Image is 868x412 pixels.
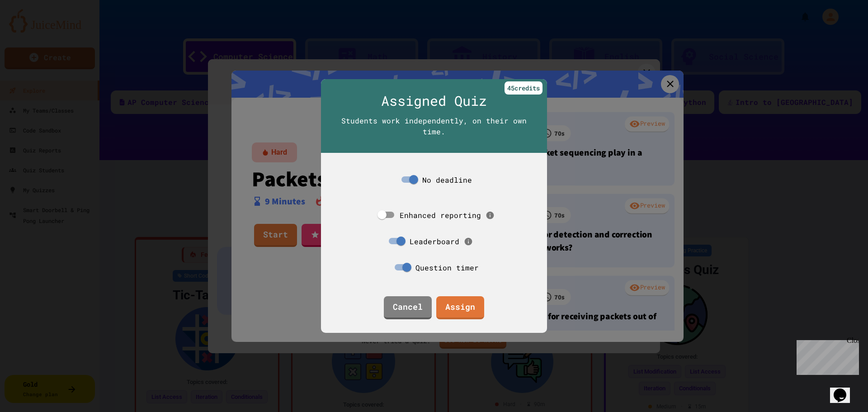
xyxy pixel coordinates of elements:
[4,4,62,57] div: Chat with us now!Close
[332,90,536,111] div: Assigned Quiz
[505,81,542,95] div: 45 credit s
[337,115,531,137] div: Students work independently, on their own time.
[400,210,481,220] span: Enhanced reporting
[410,237,459,246] span: Leaderboard
[793,336,859,375] iframe: chat widget
[436,296,484,319] a: Assign
[830,376,859,403] iframe: chat widget
[384,296,432,319] a: Cancel
[422,175,472,185] span: No deadline
[415,263,479,272] span: Question timer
